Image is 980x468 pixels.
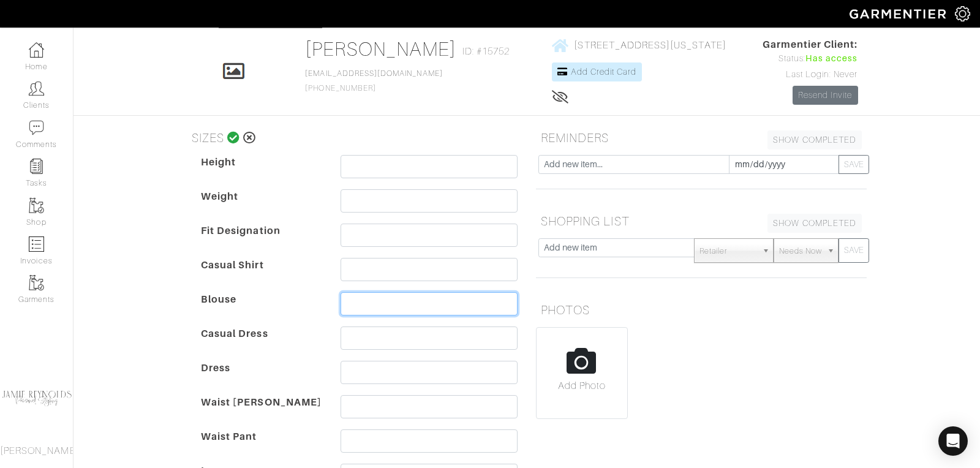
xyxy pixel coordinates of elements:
[29,159,44,174] img: reminder-icon-8004d30b9f0a5d33ae49ab947aed9ed385cf756f9e5892f1edd6e32f2345188e.png
[29,275,44,290] img: garments-icon-b7da505a4dc4fd61783c78ac3ca0ef83fa9d6f193b1c9dc38574b1d14d53ca28.png
[187,126,518,150] h5: SIZES
[29,42,44,58] img: dashboard-icon-dbcd8f5a0b271acd01030246c82b418ddd0df26cd7fceb0bd07c9910d44c42f6.png
[574,40,726,51] span: [STREET_ADDRESS][US_STATE]
[793,86,858,105] a: Resend Invite
[192,155,331,189] dt: Height
[536,126,867,150] h5: REMINDERS
[843,3,955,25] img: garmentier-logo-header-white-b43fb05a5012e4ada735d5af1a66efaba907eab6374d6393d1fbf88cb4ef424d.png
[192,429,331,464] dt: Waist Pant
[462,44,510,59] span: ID: #15752
[839,155,869,174] button: SAVE
[192,326,331,361] dt: Casual Dress
[552,62,642,81] a: Add Credit Card
[536,298,867,322] h5: PHOTOS
[29,198,44,213] img: garments-icon-b7da505a4dc4fd61783c78ac3ca0ef83fa9d6f193b1c9dc38574b1d14d53ca28.png
[192,395,331,429] dt: Waist [PERSON_NAME]
[192,361,331,395] dt: Dress
[305,38,456,60] a: [PERSON_NAME]
[192,292,331,326] dt: Blouse
[763,52,858,66] div: Status:
[192,258,331,292] dt: Casual Shirt
[938,426,968,456] div: Open Intercom Messenger
[305,69,442,78] a: [EMAIL_ADDRESS][DOMAIN_NAME]
[767,214,862,233] a: SHOW COMPLETED
[192,224,331,258] dt: Fit Designation
[538,155,729,174] input: Add new item...
[805,52,858,66] span: Has access
[699,239,757,263] span: Retailer
[536,209,867,233] h5: SHOPPING LIST
[538,238,695,257] input: Add new item
[571,67,637,77] span: Add Credit Card
[767,130,862,149] a: SHOW COMPLETED
[552,37,726,53] a: [STREET_ADDRESS][US_STATE]
[763,37,858,52] span: Garmentier Client:
[839,238,869,263] button: SAVE
[763,68,858,81] div: Last Login: Never
[955,6,970,21] img: gear-icon-white-bd11855cb880d31180b6d7d6211b90ccbf57a29d726f0c71d8c61bd08dd39cc2.png
[29,236,44,252] img: orders-icon-0abe47150d42831381b5fb84f609e132dff9fe21cb692f30cb5eec754e2cba89.png
[29,81,44,96] img: clients-icon-6bae9207a08558b7cb47a8932f037763ab4055f8c8b6bfacd5dc20c3e0201464.png
[305,69,442,92] span: [PHONE_NUMBER]
[779,239,822,263] span: Needs Now
[192,189,331,224] dt: Weight
[29,120,44,135] img: comment-icon-a0a6a9ef722e966f86d9cbdc48e553b5cf19dbc54f86b18d962a5391bc8f6eb6.png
